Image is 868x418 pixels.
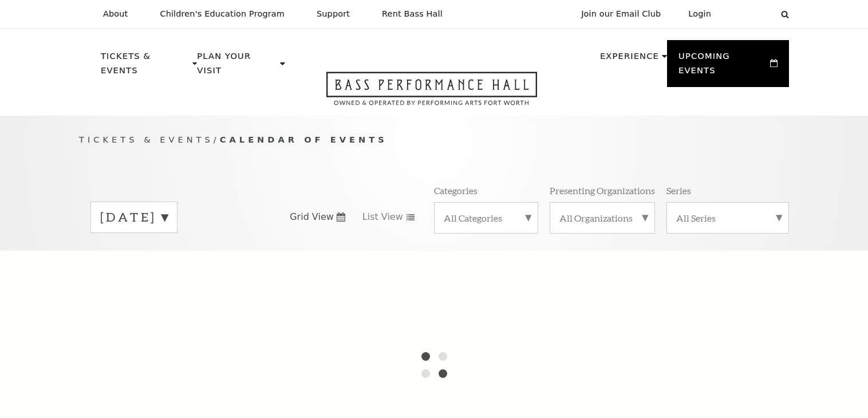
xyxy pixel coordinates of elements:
[600,49,659,70] p: Experience
[79,133,789,147] p: /
[550,184,655,196] p: Presenting Organizations
[444,212,528,224] label: All Categories
[666,184,691,196] p: Series
[559,212,645,224] label: All Organizations
[160,9,285,19] p: Children's Education Program
[434,184,478,196] p: Categories
[362,211,403,223] span: List View
[382,9,443,19] p: Rent Bass Hall
[103,9,128,19] p: About
[100,208,168,226] label: [DATE]
[79,135,214,144] span: Tickets & Events
[290,211,334,223] span: Grid View
[317,9,350,19] p: Support
[220,135,388,144] span: Calendar of Events
[101,49,190,84] p: Tickets & Events
[678,49,767,84] p: Upcoming Events
[197,49,277,84] p: Plan Your Visit
[729,9,770,19] select: Select:
[676,212,779,224] label: All Series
